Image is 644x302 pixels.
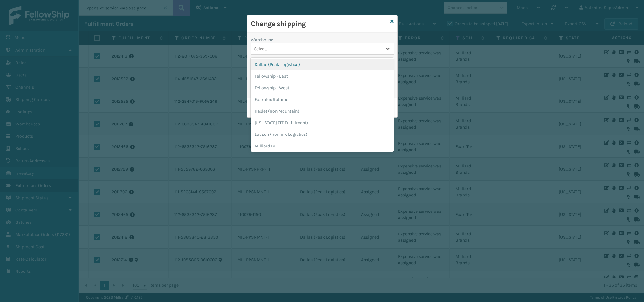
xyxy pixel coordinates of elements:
[251,105,394,117] div: Haslet (Iron Mountain)
[251,19,388,29] h3: Change shipping
[254,46,269,52] div: Select...
[251,129,394,140] div: Ladson (Ironlink Logistics)
[251,70,394,82] div: Fellowship - East
[251,59,394,70] div: Dallas (Peak Logistics)
[251,140,394,152] div: Milliard LV
[251,36,273,43] label: Warehouse
[251,82,394,94] div: Fellowship - West
[251,117,394,129] div: [US_STATE] (TF Fulfillment)
[251,94,394,105] div: Foamtex Returns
